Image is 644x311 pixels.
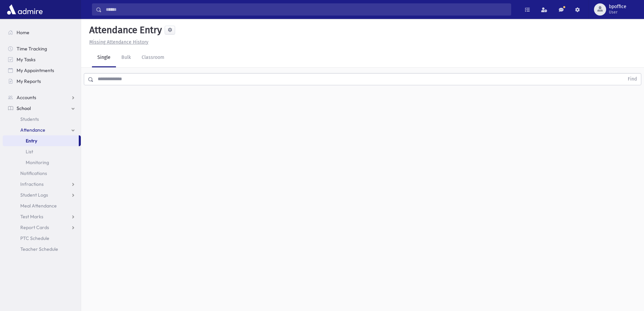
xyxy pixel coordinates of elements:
a: Notifications [3,168,81,179]
span: Students [20,116,39,122]
span: User [609,9,626,15]
span: Student Logs [20,192,48,198]
span: List [26,149,33,155]
span: Accounts [17,94,36,101]
a: Time Tracking [3,43,81,54]
a: Attendance [3,125,81,135]
a: Teacher Schedule [3,244,81,254]
a: My Appointments [3,65,81,76]
a: Accounts [3,92,81,103]
a: Single [92,48,116,67]
span: Report Cards [20,224,49,230]
a: Home [3,27,81,38]
a: My Reports [3,76,81,87]
a: Infractions [3,179,81,190]
span: Monitoring [26,159,49,165]
span: Test Marks [20,214,43,220]
a: Student Logs [3,190,81,200]
span: PTC Schedule [20,235,49,241]
span: Time Tracking [17,46,47,52]
h5: Attendance Entry [87,24,162,36]
a: Missing Attendance History [87,39,148,45]
span: Notifications [20,170,47,176]
span: Infractions [20,181,44,187]
u: Missing Attendance History [89,39,148,45]
a: Classroom [136,48,170,67]
input: Search [102,3,511,16]
button: Find [624,73,641,85]
a: Students [3,114,81,125]
a: Bulk [116,48,136,67]
span: My Reports [17,78,41,84]
span: School [17,105,31,111]
span: Teacher Schedule [20,246,58,252]
img: AdmirePro [5,3,44,16]
span: bpoffice [609,4,626,9]
span: My Appointments [17,67,54,73]
a: Monitoring [3,157,81,168]
span: Attendance [20,127,45,133]
span: Home [17,29,29,36]
a: Report Cards [3,222,81,233]
a: Entry [3,135,79,146]
a: My Tasks [3,54,81,65]
a: Test Marks [3,211,81,222]
span: Entry [26,138,37,144]
a: List [3,146,81,157]
a: Meal Attendance [3,200,81,211]
span: Meal Attendance [20,203,57,209]
a: PTC Schedule [3,233,81,244]
span: My Tasks [17,57,35,63]
a: School [3,103,81,114]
